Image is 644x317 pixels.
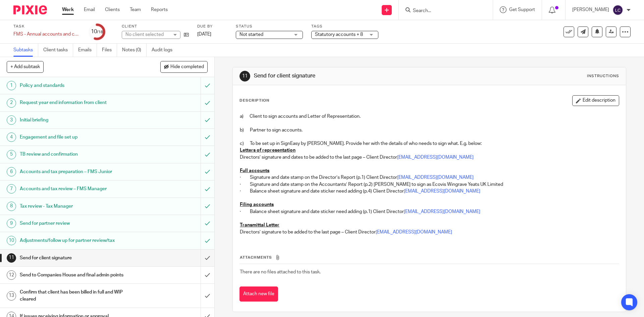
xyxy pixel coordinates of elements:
p: a) Client to sign accounts and Letter of Representation. [240,113,619,120]
a: Email [84,6,95,13]
img: svg%3E [612,5,623,15]
span: Hide completed [170,64,204,70]
p: b) Partner to sign accounts. [240,127,619,134]
p: Directors’ signature to be added to the last page – Client Director [240,229,619,235]
h1: Tax review - Tax Manager [20,201,136,211]
label: Tags [311,24,378,29]
h1: Send to Companies House and final admin points [20,270,136,280]
button: + Add subtask [7,61,44,72]
p: · Signature and date stamp on the Director’s Report (p.1) Client Director [240,174,619,181]
label: Status [236,24,303,29]
h1: Request year end information from client [20,98,136,108]
u: Full accounts [240,168,269,173]
span: Get Support [509,7,535,12]
h1: Accounts and tax review – FMS Manager [20,184,136,194]
span: There are no files attached to this task. [240,270,321,274]
label: Due by [197,24,227,29]
h1: Adjustments/follow up for partner review/tax [20,235,136,246]
div: 6 [7,167,16,176]
div: FMS - Annual accounts and corporation tax - December 2024 [13,31,80,38]
a: Audit logs [152,44,177,57]
div: 10 [7,236,16,245]
a: Clients [105,6,120,13]
a: [EMAIL_ADDRESS][DOMAIN_NAME] [397,155,474,160]
button: Edit description [572,95,619,106]
a: Team [130,6,141,13]
span: Attachments [240,256,272,259]
div: 11 [7,253,16,263]
u: Filing accounts [240,202,274,207]
label: Client [122,24,189,29]
div: No client selected [125,31,169,38]
input: Search [412,8,473,14]
img: Pixie [13,5,47,14]
button: Attach new file [239,286,278,302]
p: c) To be set up in SignEasy by [PERSON_NAME]. Provide her with the details of who needs to sign w... [240,140,619,147]
div: 13 [7,291,16,301]
div: 3 [7,115,16,125]
small: /18 [97,30,103,34]
button: Hide completed [160,61,208,72]
h1: Policy and standards [20,81,136,91]
h1: Engagement and file set up [20,132,136,142]
a: Reports [151,6,168,13]
a: [EMAIL_ADDRESS][DOMAIN_NAME] [404,209,480,214]
a: [EMAIL_ADDRESS][DOMAIN_NAME] [376,230,452,234]
a: Notes (0) [122,44,147,57]
a: [EMAIL_ADDRESS][DOMAIN_NAME] [397,175,474,180]
p: · Signature and date stamp on the Accountants’ Report (p.2) [PERSON_NAME] to sign as Ecovis Wingr... [240,181,619,188]
a: Work [62,6,74,13]
label: Task [13,24,80,29]
h1: TB review and confirmation [20,149,136,159]
a: [EMAIL_ADDRESS][DOMAIN_NAME] [404,189,480,194]
p: [PERSON_NAME] [572,6,609,13]
h1: Send for client signature [254,72,444,80]
p: Description [239,98,269,103]
div: 9 [7,219,16,228]
u: Transmittal Letter [240,223,279,227]
h1: Send for client signature [20,253,136,263]
div: 7 [7,184,16,194]
div: 2 [7,98,16,108]
div: Instructions [587,73,619,79]
div: 11 [239,71,250,82]
a: Emails [78,44,97,57]
h1: Confirm that client has been billed in full and WIP cleared [20,287,136,304]
p: Directors’ signature and dates to be added to the last page – Client Director [240,154,619,161]
div: 4 [7,133,16,142]
div: 8 [7,202,16,211]
h1: Send for partner review [20,218,136,228]
h1: Initial briefing [20,115,136,125]
div: 1 [7,81,16,90]
div: 10 [91,28,103,36]
u: Letters of representation [240,148,296,153]
a: Files [102,44,117,57]
div: FMS - Annual accounts and corporation tax - [DATE] [13,31,80,38]
a: Client tasks [43,44,73,57]
p: · Balance sheet signature and date sticker need adding (p.1) Client Director [240,208,619,215]
a: Subtasks [13,44,38,57]
div: 12 [7,270,16,280]
p: · Balance sheet signature and date sticker need adding (p.4) Client Director [240,188,619,195]
span: Not started [239,32,263,37]
h1: Accounts and tax preparation – FMS Junior [20,167,136,177]
div: 5 [7,150,16,159]
span: Statutory accounts + 8 [315,32,363,37]
span: [DATE] [197,32,211,37]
